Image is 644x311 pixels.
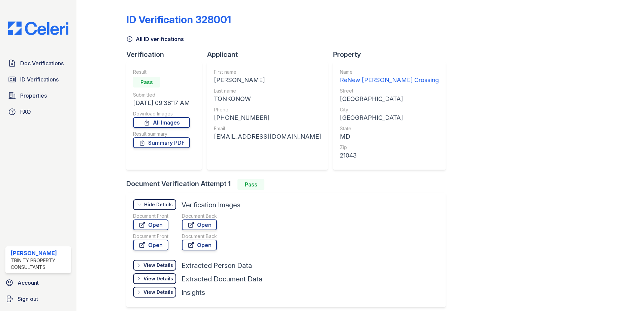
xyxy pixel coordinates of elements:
div: Result [133,69,190,75]
div: MD [340,132,439,141]
div: City [340,106,439,113]
iframe: chat widget [616,284,637,304]
div: [GEOGRAPHIC_DATA] [340,94,439,104]
div: Document Front [133,233,168,240]
div: Trinity Property Consultants [11,257,68,271]
div: Extracted Document Data [182,274,262,284]
div: Pass [237,179,264,190]
div: Insights [182,288,205,297]
div: Last name [214,88,321,94]
div: Verification Images [182,200,240,210]
a: All ID verifications [126,35,184,43]
span: ID Verifications [20,75,59,83]
div: ID Verification 328001 [126,13,231,26]
div: Phone [214,106,321,113]
div: Pass [133,77,160,88]
div: Document Verification Attempt 1 [126,179,451,190]
div: [PHONE_NUMBER] [214,113,321,123]
div: Street [340,88,439,94]
div: TONKONOW [214,94,321,104]
div: [GEOGRAPHIC_DATA] [340,113,439,123]
a: FAQ [5,105,71,118]
div: Document Back [182,233,217,240]
div: Submitted [133,92,190,98]
img: CE_Logo_Blue-a8612792a0a2168367f1c8372b55b34899dd931a85d93a1a3d3e32e68fde9ad4.png [3,22,74,35]
a: Doc Verifications [5,57,71,70]
a: Sign out [3,292,74,306]
div: Extracted Person Data [182,261,252,270]
div: 21043 [340,151,439,160]
a: ID Verifications [5,73,71,86]
div: Hide Details [144,201,173,208]
div: [EMAIL_ADDRESS][DOMAIN_NAME] [214,132,321,141]
div: Document Back [182,213,217,219]
a: Open [133,240,168,250]
div: Result summary [133,131,190,137]
span: Properties [20,92,47,100]
div: [DATE] 09:38:17 AM [133,98,190,108]
div: Document Front [133,213,168,219]
div: Email [214,125,321,132]
span: Account [18,279,39,287]
a: Account [3,276,74,289]
div: Name [340,69,439,75]
a: Open [133,219,168,230]
a: Open [182,219,217,230]
span: Doc Verifications [20,59,64,67]
a: All Images [133,117,190,128]
a: Properties [5,89,71,102]
div: Applicant [207,50,333,59]
span: Sign out [18,295,38,303]
a: Name ReNew [PERSON_NAME] Crossing [340,69,439,85]
div: State [340,125,439,132]
div: View Details [143,289,173,296]
div: ReNew [PERSON_NAME] Crossing [340,75,439,85]
div: [PERSON_NAME] [214,75,321,85]
div: View Details [143,262,173,269]
span: FAQ [20,108,31,116]
div: First name [214,69,321,75]
div: Property [333,50,451,59]
div: View Details [143,275,173,282]
div: Zip [340,144,439,151]
a: Open [182,240,217,250]
a: Summary PDF [133,137,190,148]
div: Verification [126,50,207,59]
div: Download Images [133,110,190,117]
div: [PERSON_NAME] [11,249,68,257]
